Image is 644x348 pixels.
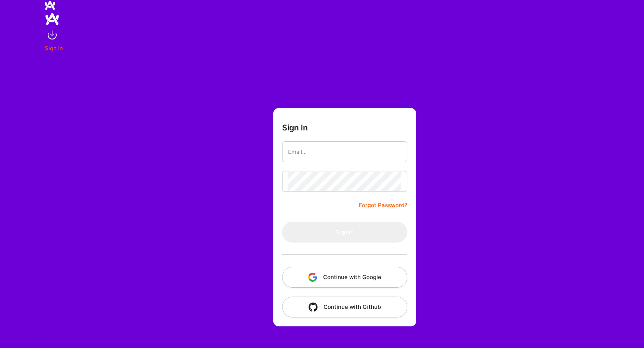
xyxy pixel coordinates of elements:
input: Email... [288,142,401,161]
h3: Sign In [282,123,308,132]
button: Continue with Google [282,267,407,288]
button: Continue with Github [282,297,407,317]
img: sign in [45,28,60,42]
button: Sign In [282,222,407,243]
a: sign inSign In [45,28,644,52]
img: logo [45,12,60,26]
img: icon [309,303,318,311]
img: icon [308,273,317,282]
div: Sign In [45,44,644,52]
a: Forgot Password? [359,201,407,210]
